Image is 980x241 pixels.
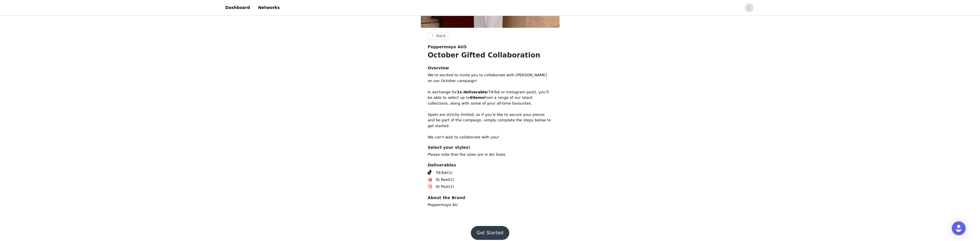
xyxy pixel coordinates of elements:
h1: October Gifted Collaboration [428,50,553,60]
span: (1) [447,170,452,176]
p: Spots are strictly limited, so if you’d like to secure your pieces and be part of the campaign, s... [428,112,553,129]
strong: x deliverable [460,90,487,94]
div: avatar [746,3,752,12]
span: TikTok [436,170,447,176]
span: (1) [449,184,454,190]
button: Get Started [471,226,509,240]
p: In exchange for (TikTok or Instagram post), you’ll be able to select up to from a range of our la... [428,89,553,106]
span: IG Reel [436,177,449,183]
h4: Select your styles! [428,144,553,151]
strong: 6 [470,95,472,100]
img: Instagram Icon [428,184,432,189]
strong: 1 [457,90,460,94]
p: We’re excited to invite you to collaborate with [PERSON_NAME] on our October campaign! [428,72,553,84]
button: Back [428,32,449,39]
h4: Deliverables [428,162,553,168]
strong: items [473,95,484,100]
p: Please note that the sizes are in AU Sizes [428,152,553,157]
span: IG Post [436,184,449,190]
a: Dashboard [222,1,253,14]
span: (1) [449,177,454,183]
a: Networks [255,1,283,14]
p: We can’t wait to collaborate with you! [428,134,553,140]
p: Peppermayo AU [428,202,553,208]
h4: Overview [428,65,553,71]
h4: About the Brand [428,195,553,201]
span: Peppermayo AUS [428,44,467,50]
div: Open Intercom Messenger [952,221,966,235]
img: Instagram Reels Icon [428,177,432,182]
